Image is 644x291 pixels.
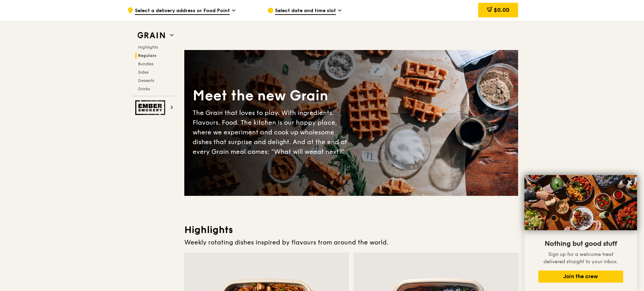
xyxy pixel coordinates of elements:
span: Bundles [138,61,153,66]
img: Ember Smokery web logo [135,100,167,115]
span: $0.00 [494,7,509,13]
div: Meet the new Grain [193,86,351,105]
span: Regulars [138,53,156,58]
button: Join the crew [538,271,623,283]
span: Nothing but good stuff [545,240,617,248]
span: Drinks [138,86,150,91]
button: Close [624,177,635,188]
span: Desserts [138,78,154,83]
img: DSC07876-Edit02-Large.jpeg [524,175,637,230]
span: Sign up for a welcome treat delivered straight to your inbox. [544,251,618,265]
img: Grain web logo [135,29,167,42]
span: Sides [138,70,148,75]
h3: Highlights [184,224,518,236]
div: The Grain that loves to play. With ingredients. Flavours. Food. The kitchen is our happy place, w... [193,108,351,157]
span: eat next?” [313,148,345,156]
span: Select date and time slot [275,7,336,15]
span: Highlights [138,45,158,50]
div: Weekly rotating dishes inspired by flavours from around the world. [184,238,518,247]
span: Select a delivery address or Food Point [135,7,230,15]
